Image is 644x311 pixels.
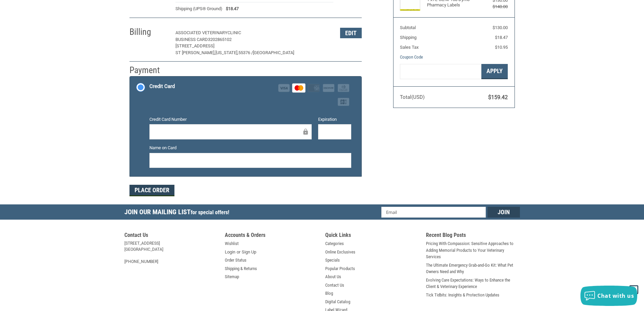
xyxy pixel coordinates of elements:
[129,185,174,196] button: Place Order
[400,25,416,30] span: Subtotal
[215,50,238,55] span: [US_STATE],
[318,116,351,123] label: Expiration
[225,273,239,280] a: Sitemap
[481,64,508,79] button: Apply
[325,273,341,280] a: About Us
[325,240,344,247] a: Categories
[124,232,218,240] h5: Contact Us
[325,257,340,264] a: Specials
[597,292,634,299] span: Chat with us
[325,249,355,256] a: Online Exclusives
[225,232,319,240] h5: Accounts & Orders
[495,35,508,40] span: $18.47
[225,240,239,247] a: Wishlist
[325,232,419,240] h5: Quick Links
[175,5,222,12] span: Shipping (UPS® Ground)
[325,298,350,305] a: Digital Catalog
[225,265,257,272] a: Shipping & Returns
[493,25,508,30] span: $130.00
[149,116,312,123] label: Credit Card Number
[400,54,423,60] a: Coupon Code
[340,28,362,38] button: Edit
[426,262,520,275] a: The Ultimate Emergency Grab-and-Go Kit: What Pet Owners Need and Why
[191,209,229,216] span: for special offers!
[228,30,241,35] span: CLINIC
[426,232,520,240] h5: Recent Blog Posts
[225,249,235,256] a: Login
[325,290,333,297] a: Blog
[129,65,169,76] h2: Payment
[175,37,208,42] span: BUSINESS CARD
[129,26,169,38] h2: Billing
[495,45,508,50] span: $10.95
[149,145,351,151] label: Name on Card
[400,45,419,50] span: Sales Tax
[481,3,508,10] div: $140.00
[253,50,294,55] span: [GEOGRAPHIC_DATA]
[242,249,256,256] a: Sign Up
[487,207,520,218] input: Join
[580,286,637,306] button: Chat with us
[233,249,244,256] span: or
[175,50,215,55] span: ST [PERSON_NAME],
[124,204,233,222] h5: Join Our Mailing List
[400,94,425,100] span: Total (USD)
[222,5,239,12] span: $18.47
[149,81,175,92] div: Credit Card
[208,37,232,42] span: 3202865102
[175,30,228,35] span: ASSOCIATED VETERINARY
[238,50,253,55] span: 55376 /
[225,257,246,264] a: Order Status
[400,64,481,79] input: Gift Certificate or Coupon Code
[124,240,218,265] address: [STREET_ADDRESS] [GEOGRAPHIC_DATA] [PHONE_NUMBER]
[426,277,520,290] a: Evolving Care Expectations: Ways to Enhance the Client & Veterinary Experience
[175,43,214,48] span: [STREET_ADDRESS]
[426,240,520,260] a: Pricing With Compassion: Sensitive Approaches to Adding Memorial Products to Your Veterinary Serv...
[400,35,416,40] span: Shipping
[381,207,486,218] input: Email
[488,94,508,101] span: $159.42
[325,265,355,272] a: Popular Products
[426,292,499,298] a: Tick Tidbits: Insights & Protection Updates
[325,282,344,289] a: Contact Us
